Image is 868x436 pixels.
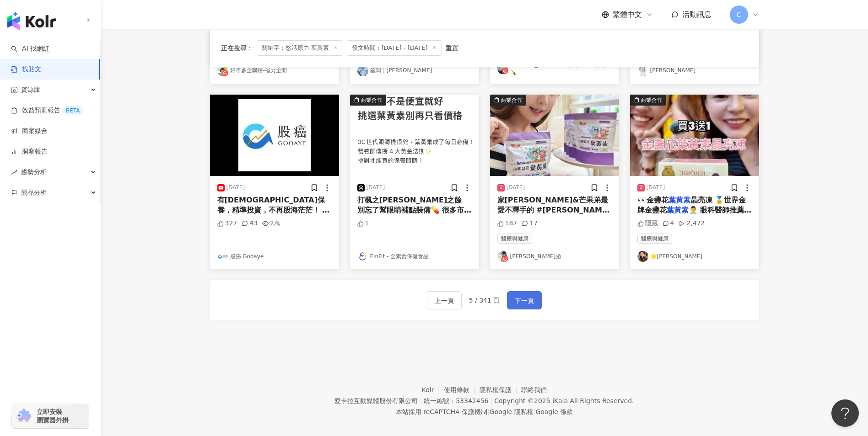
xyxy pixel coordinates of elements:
img: post-image [210,95,339,176]
div: 統一編號：53342456 [424,397,488,404]
a: KOL Avatar好市多全聯嬸-省力全開 [217,65,332,76]
div: 商業合作 [361,96,383,105]
span: 有[DEMOGRAPHIC_DATA]保養，精準投資，不再股海茫茫！ 善存 [217,196,330,225]
div: 1 [357,219,369,228]
span: 發文時間：[DATE] - [DATE] [347,40,442,56]
img: KOL Avatar [637,65,648,76]
a: 聯絡我們 [521,386,547,393]
a: KOL Avatar🌟[PERSON_NAME] [637,251,752,262]
a: 商案媒合 [11,127,48,136]
span: 正在搜尋 ： [221,44,253,52]
img: KOL Avatar [357,251,368,262]
div: 187 [497,219,518,228]
img: KOL Avatar [637,251,648,262]
div: [DATE] [507,184,525,191]
span: | [487,408,490,415]
button: 商業合作 [490,95,619,176]
span: 立即安裝 瀏覽器外掛 [37,408,69,424]
img: KOL Avatar [217,65,228,76]
div: 隱藏 [637,219,658,228]
span: 本站採用 reCAPTCHA 保護機制 [396,406,573,417]
span: 晶亮凍 🏅世界金牌金盞花 [637,196,746,214]
img: chrome extension [15,409,32,423]
span: 活動訊息 [682,10,712,19]
button: 商業合作 [630,95,759,176]
span: 👨‍⚕️ 眼科醫師推薦 📚 超過100篇科學研究支持 📖 長時間滑手機、追劇、讀書的最佳守護 🧃 果凍口感，好吃又方便！ ✨活動開跑✨ 原價 $2040 🔥活動價 $1800 三送一！ 平均一盒... [637,206,752,296]
img: post-image [490,95,619,176]
a: KOL Avatar笙闆｜[PERSON_NAME] [357,65,472,76]
img: KOL Avatar [217,251,228,262]
img: post-image [350,95,479,176]
button: 上一頁 [427,291,462,309]
a: KOL Avatar[PERSON_NAME] [637,65,752,76]
a: Google 隱私權 [490,408,534,415]
span: 競品分析 [21,182,47,203]
div: [DATE] [647,184,665,191]
span: 繁體中文 [613,10,642,20]
span: 5 / 341 頁 [469,297,500,304]
span: 醫療與健康 [497,234,532,244]
a: Google 條款 [535,408,573,415]
button: 下一頁 [507,291,542,309]
div: 商業合作 [641,96,663,105]
button: 商業合作 [350,95,479,176]
img: KOL Avatar [497,63,508,74]
span: 趨勢分析 [21,162,47,182]
span: 打楓之[PERSON_NAME]之餘 別忘了幫眼睛補點裝備💊 很多市售 [357,196,472,214]
span: 下一頁 [515,295,534,306]
span: 醫療與健康 [637,234,672,244]
span: 家[PERSON_NAME]&芒果弟最愛不釋手的 #[PERSON_NAME] [497,196,611,214]
a: 隱私權保護 [480,386,522,393]
img: logo [7,12,56,30]
div: Copyright © 2025 All Rights Reserved. [494,397,634,404]
mark: 葉黃素 [667,206,689,214]
div: [DATE] [367,184,385,191]
a: Kolr [422,386,444,393]
span: rise [11,169,17,175]
div: 商業合作 [501,96,523,105]
img: KOL Avatar [497,251,508,262]
div: 2,472 [679,219,705,228]
a: 使用條款 [444,386,480,393]
div: 愛卡拉互動媒體股份有限公司 [334,397,418,404]
span: 資源庫 [21,80,40,100]
div: 4 [663,219,674,228]
span: 上一頁 [435,295,454,306]
a: KOL Avatar股癌 Gooaye [217,251,332,262]
a: 效益預測報告BETA [11,106,83,115]
span: | [490,397,492,404]
a: KOL Avatar[PERSON_NAME]自在🚴🏽‍♀️☕️🥂🍻🍶🍸🍾 [497,61,612,76]
a: KOL AvatarEinFit - 全素食保健食品 [357,251,472,262]
div: 327 [217,219,237,228]
div: 17 [522,219,538,228]
div: 43 [242,219,258,228]
iframe: Help Scout Beacon - Open [831,399,859,427]
a: 找貼文 [11,65,41,74]
div: 重置 [446,44,458,52]
img: KOL Avatar [357,65,368,76]
span: | [420,397,422,404]
a: KOL Avatar[PERSON_NAME]函 [497,251,612,262]
span: C [737,10,741,20]
span: | [534,408,536,415]
mark: 葉黃素 [669,196,690,204]
a: searchAI 找網紅 [11,44,49,53]
a: 洞察報告 [11,147,48,156]
span: 關鍵字：悠活原力 葉黃素 [257,40,343,56]
div: [DATE] [226,184,245,191]
div: 2萬 [262,219,280,228]
a: chrome extension立即安裝 瀏覽器外掛 [12,404,89,428]
span: 👀金盞花 [637,196,669,204]
a: iKala [552,397,568,404]
img: post-image [630,95,759,176]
